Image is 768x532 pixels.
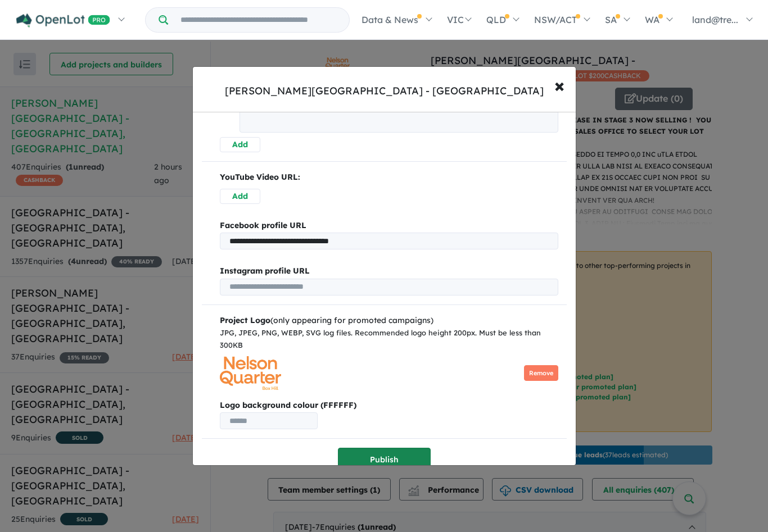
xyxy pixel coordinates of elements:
b: Facebook profile URL [220,220,306,230]
button: Publish [338,448,431,472]
div: [PERSON_NAME][GEOGRAPHIC_DATA] - [GEOGRAPHIC_DATA] [225,84,544,98]
b: Project Logo [220,315,270,325]
button: Remove [524,365,558,381]
p: YouTube Video URL: [220,171,558,184]
button: Add [220,137,260,152]
input: Try estate name, suburb, builder or developer [170,8,347,32]
img: Nelson%20Quarter%20Estate%20-%20Box%20Hill___1745301418.jpg [220,356,282,390]
button: Add [220,189,260,204]
span: × [554,73,564,97]
b: Logo background colour (FFFFFF) [220,399,558,412]
img: Openlot PRO Logo White [16,13,110,28]
div: (only appearing for promoted campaigns) [220,314,558,328]
div: JPG, JPEG, PNG, WEBP, SVG log files. Recommended logo height 200px. Must be less than 300KB [220,327,558,352]
b: Instagram profile URL [220,266,310,276]
span: land@tre... [692,14,738,25]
